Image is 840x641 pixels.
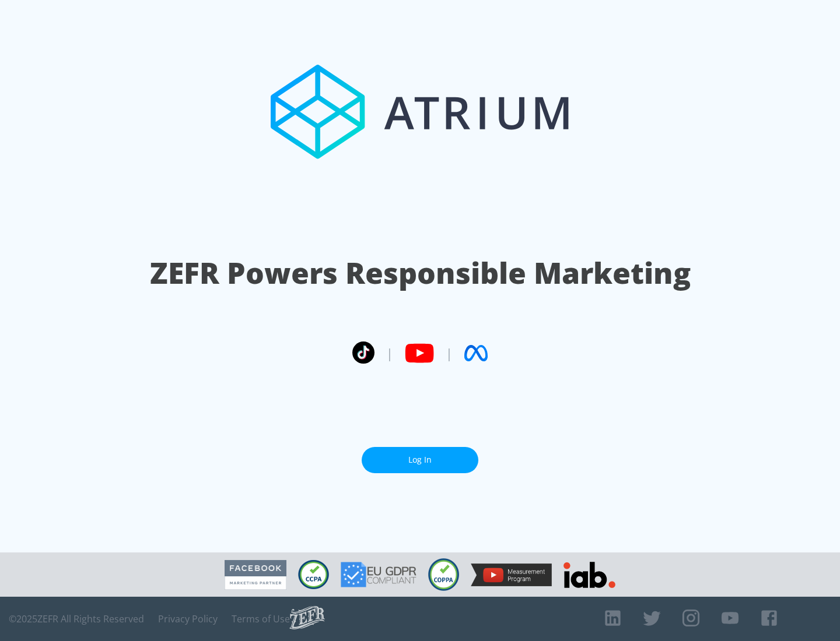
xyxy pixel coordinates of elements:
a: Terms of Use [232,613,290,625]
img: CCPA Compliant [298,560,329,589]
img: Facebook Marketing Partner [225,560,286,590]
span: | [386,344,393,362]
h1: ZEFR Powers Responsible Marketing [150,253,691,293]
a: Privacy Policy [158,613,218,625]
img: YouTube Measurement Program [471,563,552,586]
a: Log In [362,447,478,473]
span: | [446,344,453,362]
span: © 2025 ZEFR All Rights Reserved [9,613,144,625]
img: GDPR Compliant [341,562,416,587]
img: IAB [563,562,615,588]
img: COPPA Compliant [428,558,459,591]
